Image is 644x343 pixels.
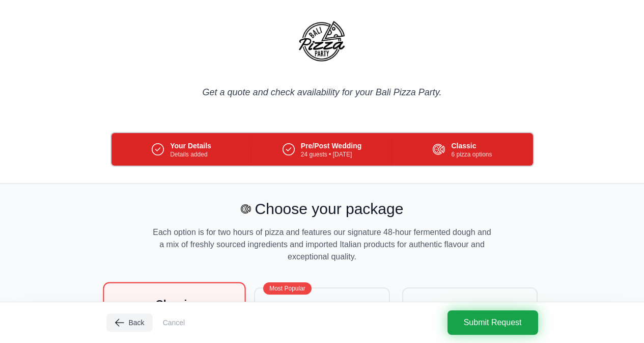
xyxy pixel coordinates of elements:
[170,141,211,151] h3: Your Details
[117,296,231,311] h3: Classic
[447,310,538,335] button: Submit Request
[106,313,153,332] button: Back
[301,141,362,151] h3: Pre/Post Wedding
[451,151,492,159] p: 6 pizza options
[451,141,492,151] h3: Classic
[415,301,525,315] h3: Premium
[106,200,538,218] h2: Choose your package
[152,143,164,155] img: Check
[170,151,211,159] p: Details added
[106,85,538,99] p: Get a quote and check availability for your Bali Pizza Party.
[267,301,377,315] h3: Specialty
[298,16,347,65] img: Bali Pizza Party
[433,143,445,155] img: Pizza
[241,204,251,214] img: Pizza
[263,282,312,295] div: Most Popular
[301,151,362,159] p: 24 guests • [DATE]
[115,318,125,328] img: Arrow Left
[464,316,522,329] span: Submit Request
[283,143,295,155] img: Check
[159,315,189,330] button: Cancel
[151,226,493,263] p: Each option is for two hours of pizza and features our signature 48-hour fermented dough and a mi...
[129,318,145,328] span: Back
